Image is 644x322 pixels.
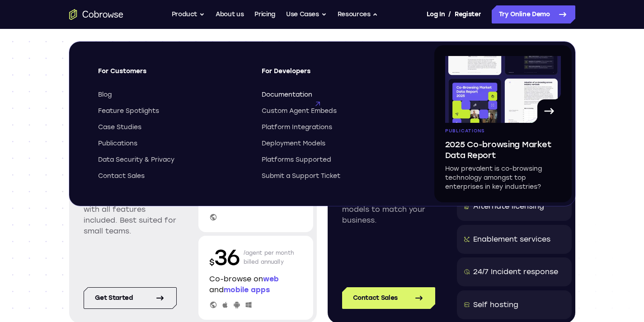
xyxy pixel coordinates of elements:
[262,155,409,164] a: Platforms Supported
[492,5,575,23] a: Try Online Demo
[262,172,409,181] a: Submit a Support Ticket
[98,155,174,164] span: Data Security & Privacy
[427,5,445,23] a: Log In
[84,193,177,237] p: Simple per agent pricing with all features included. Best suited for small teams.
[338,5,378,23] button: Resources
[98,123,141,132] span: Case Studies
[445,56,561,123] img: A page from the browsing market ebook
[262,123,332,132] span: Platform Integrations
[286,5,327,23] button: Use Cases
[473,201,544,212] div: Alternate licensing
[172,5,205,23] button: Product
[98,123,245,132] a: Case Studies
[244,243,294,272] p: /agent per month billed annually
[98,90,112,99] span: Blog
[98,107,245,116] a: Feature Spotlights
[262,90,409,99] a: Documentation
[98,139,137,148] span: Publications
[98,107,159,116] span: Feature Spotlights
[98,139,245,148] a: Publications
[216,5,244,23] a: About us
[69,9,123,20] a: Go to the home page
[98,155,245,164] a: Data Security & Privacy
[262,107,409,116] a: Custom Agent Embeds
[262,67,409,83] span: For Developers
[263,275,279,283] span: web
[262,90,312,99] span: Documentation
[262,139,325,148] span: Deployment Models
[209,274,302,295] p: Co-browse on and
[342,287,435,309] a: Contact Sales
[342,193,435,226] p: Enterprise pricing models to match your business.
[262,172,340,181] span: Submit a Support Ticket
[209,257,215,267] span: $
[262,155,331,164] span: Platforms Supported
[254,5,275,23] a: Pricing
[445,128,485,134] span: Publications
[445,139,561,161] span: 2025 Co-browsing Market Data Report
[455,5,481,23] a: Register
[262,107,337,116] span: Custom Agent Embeds
[262,123,409,132] a: Platform Integrations
[98,172,145,181] span: Contact Sales
[98,67,245,83] span: For Customers
[209,243,240,272] p: 36
[448,9,451,20] span: /
[473,266,558,277] div: 24/7 Incident response
[224,285,270,294] span: mobile apps
[262,139,409,148] a: Deployment Models
[98,172,245,181] a: Contact Sales
[84,287,177,309] a: Get started
[98,90,245,99] a: Blog
[473,299,518,310] div: Self hosting
[473,234,550,245] div: Enablement services
[445,164,561,191] p: How prevalent is co-browsing technology amongst top enterprises in key industries?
